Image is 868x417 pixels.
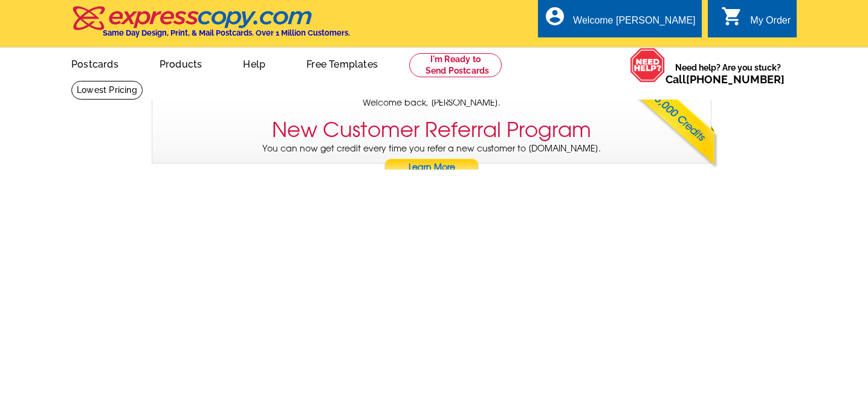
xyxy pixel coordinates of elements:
a: Postcards [52,49,138,77]
h4: Same Day Design, Print, & Mail Postcards. Over 1 Million Customers. [103,28,350,37]
a: Help [224,49,285,77]
a: Same Day Design, Print, & Mail Postcards. Over 1 Million Customers. [71,14,350,37]
h3: New Customer Referral Program [272,118,591,142]
div: My Order [750,15,791,32]
img: help [630,48,666,83]
span: Need help? Are you stuck? [666,62,791,86]
div: Welcome [PERSON_NAME] [573,15,695,32]
a: Free Templates [287,49,397,77]
i: shopping_cart [721,5,743,27]
span: Call [666,73,785,86]
a: [PHONE_NUMBER] [686,73,785,86]
span: Welcome back, [PERSON_NAME]. [363,97,500,109]
a: shopping_cart My Order [721,13,791,28]
p: You can now get credit every time you refer a new customer to [DOMAIN_NAME]. [152,142,711,177]
a: Learn More [384,159,479,177]
a: Products [140,49,222,77]
i: account_circle [544,5,566,27]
